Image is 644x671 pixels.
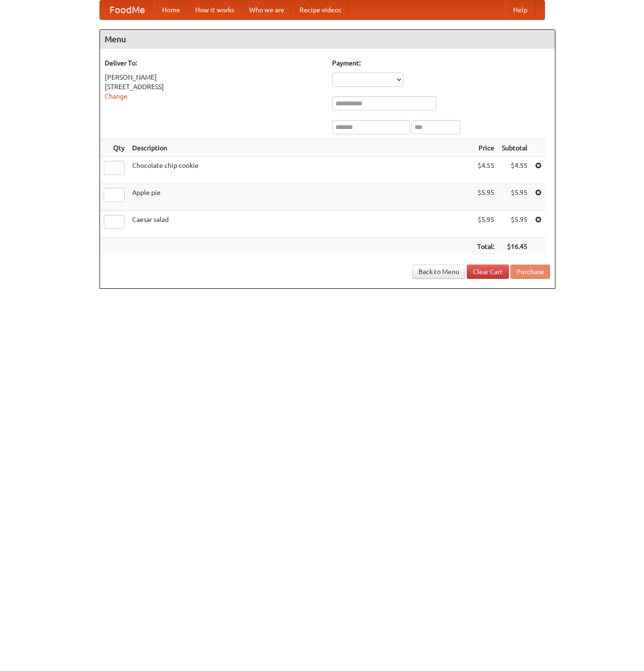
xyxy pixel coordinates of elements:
[100,30,555,49] h4: Menu
[188,0,242,19] a: How it works
[292,0,349,19] a: Recipe videos
[498,139,531,157] th: Subtotal
[473,238,498,256] th: Total:
[154,0,188,19] a: Home
[498,238,531,256] th: $16.45
[510,265,550,279] button: Purchase
[498,157,531,184] td: $4.55
[128,184,473,211] td: Apple pie
[473,184,498,211] td: $5.95
[498,184,531,211] td: $5.95
[128,139,473,157] th: Description
[242,0,292,19] a: Who we are
[100,139,128,157] th: Qty
[412,265,465,279] a: Back to Menu
[105,58,323,68] h5: Deliver To:
[498,211,531,238] td: $5.95
[332,58,550,68] h5: Payment:
[128,157,473,184] td: Chocolate chip cookie
[128,211,473,238] td: Caesar salad
[473,211,498,238] td: $5.95
[105,73,323,82] div: [PERSON_NAME]
[473,157,498,184] td: $4.55
[506,0,535,19] a: Help
[100,0,154,19] a: FoodMe
[105,92,127,100] a: Change
[473,139,498,157] th: Price
[105,82,323,92] div: [STREET_ADDRESS]
[467,265,509,279] a: Clear Cart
